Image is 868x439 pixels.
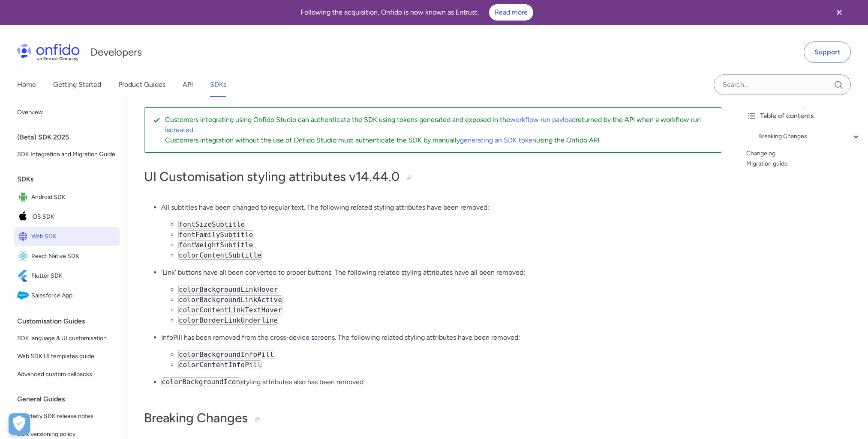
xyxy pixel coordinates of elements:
[14,267,120,285] a: IconFlutter SDKFlutter SDK
[90,45,142,59] h1: Developers
[53,73,101,97] a: Getting Started
[14,188,120,207] a: IconAndroid SDKAndroid SDK
[10,4,823,21] div: Following the acquisition, Onfido is now known as Entrust.
[17,369,116,380] span: Advanced custom callbacks
[17,351,116,362] span: Web SDK UI templates guide
[9,413,30,435] div: Cookie Preferences
[165,115,715,135] p: Customers integrating using Onfido Studio can authenticate the SDK using tokens generated and exp...
[31,250,116,262] span: React Native SDK
[758,131,861,142] a: Breaking Changes
[17,411,116,421] span: Quarterly SDK release notes
[210,73,226,97] a: SDKs
[183,73,193,97] a: API
[161,202,722,213] p: All subtitles have been changed to regular text. The following related styling attributes have be...
[14,366,120,383] a: Advanced custom callbacks
[823,2,855,23] button: Close banner
[746,159,861,169] a: Migration guide
[161,377,240,386] code: colorBackgroundIcon
[17,333,116,344] span: SDK language & UI customisation
[178,350,274,359] code: colorBackgroundInfoPill
[746,148,861,159] a: Changelog
[489,4,533,21] a: Read more
[161,377,722,387] p: styling attributes also has been removed
[17,250,31,262] img: IconReact Native SDK
[17,290,31,302] img: IconSalesforce App
[31,191,116,203] span: Android SDK
[178,285,278,294] code: colorBackgroundLinkHover
[14,104,120,121] a: Overview
[31,231,116,243] span: Web SDK
[17,191,31,203] img: IconAndroid SDK
[178,295,282,304] code: colorBackgroundLinkActive
[17,44,80,61] img: Onfido Logo
[14,208,120,226] a: IconiOS SDKiOS SDK
[178,240,253,249] code: fontWeightSubtitle
[17,73,36,97] a: Home
[14,330,120,347] a: SDK language & UI customisation
[31,211,116,223] span: iOS SDK
[178,251,262,260] code: colorContentSubtitle
[17,231,31,243] img: IconWeb SDK
[17,270,31,282] img: IconFlutter SDK
[17,211,31,223] img: IconiOS SDK
[165,135,715,145] p: Customers integration without the use of Onfido Studio must authenticate the SDK by manually usin...
[31,290,116,302] span: Salesforce App
[14,146,120,163] a: SDK Integration and Migration Guide
[17,313,123,330] div: Customisation Guides
[178,230,253,239] code: fontFamilySubtitle
[714,74,851,95] input: Onfido search input field
[161,332,722,343] p: InfoPill has been removed from the cross-device screens. The following related styling attributes...
[17,149,116,160] span: SDK Integration and Migration Guide
[804,42,851,63] a: Support
[178,306,282,314] code: colorContentLinkTextHover
[17,171,123,188] div: SDKs
[14,408,120,425] a: Quarterly SDK release notes
[170,126,193,134] a: created
[746,111,861,121] div: Table of contents
[460,136,536,144] a: generating an SDK token
[17,129,123,146] div: (Beta) SDK 2025
[510,116,576,124] a: workflow run payload
[14,286,120,305] a: IconSalesforce AppSalesforce App
[178,360,262,369] code: colorContentInfoPill
[834,7,844,18] svg: Close banner
[17,107,116,118] span: Overview
[144,168,722,185] h1: UI Customisation styling attributes v14.44.0
[178,220,245,229] code: fontSizeSubtitle
[14,348,120,365] a: Web SDK UI templates guide
[14,247,120,266] a: IconReact Native SDKReact Native SDK
[9,413,30,435] button: Open Preferences
[118,73,165,97] a: Product Guides
[17,391,123,408] div: General Guides
[31,270,116,282] span: Flutter SDK
[144,409,722,427] h1: Breaking Changes
[14,227,120,246] a: IconWeb SDKWeb SDK
[161,267,722,278] p: ‘Link’ buttons have all been converted to proper buttons. The following related styling attribute...
[178,316,278,325] code: colorBorderLinkUnderline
